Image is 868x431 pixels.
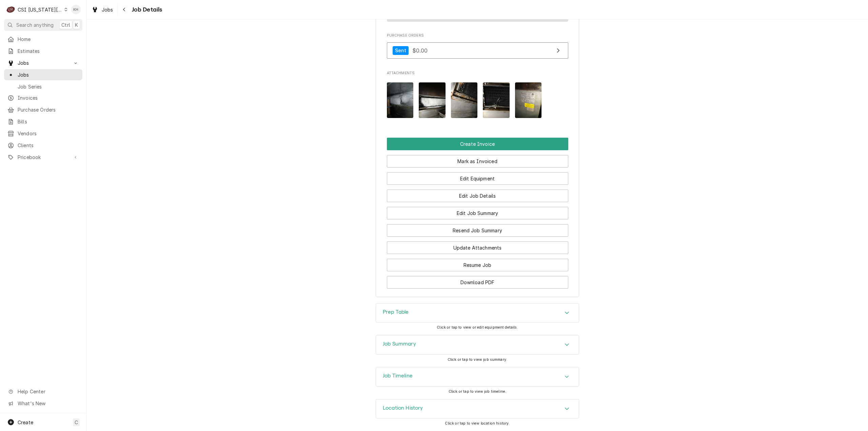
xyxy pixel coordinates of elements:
span: Jobs [18,59,69,66]
a: Vendors [4,128,82,139]
button: Edit Job Details [387,190,568,202]
span: Purchase Orders [18,106,79,113]
span: Click or tap to view or edit equipment details. [437,325,518,330]
span: Jobs [102,6,113,13]
div: Button Group Row [387,254,568,271]
div: Button Group Row [387,150,568,168]
div: Accordion Header [376,399,579,418]
div: Button Group Row [387,271,568,289]
a: Home [4,34,82,45]
button: Accordion Details Expand Trigger [376,335,579,354]
a: Jobs [4,69,82,80]
span: Attachments [387,71,568,76]
span: What's New [18,400,78,407]
span: Click or tap to view job timeline. [449,389,506,394]
div: Button Group [387,138,568,289]
span: Jobs [18,71,79,78]
span: Home [18,36,79,43]
img: aw6LnbMJSCiE8Z6S9vQD [515,82,542,118]
a: Go to Jobs [4,57,82,68]
div: Accordion Header [376,367,579,386]
img: qbBrscKKTsu7ysYnxOKp [483,82,510,118]
h3: Job Summary [383,341,416,347]
div: CSI [US_STATE][GEOGRAPHIC_DATA] [18,6,62,13]
span: Help Center [18,388,78,395]
span: Pricebook [18,154,69,161]
a: Clients [4,140,82,151]
img: toXvJV9xQLGyKopKYgcg [419,82,446,118]
div: Job Timeline [376,367,579,387]
button: Mark as Invoiced [387,155,568,168]
span: Click or tap to view location history. [445,421,510,426]
span: C [75,419,78,426]
div: Attachments [387,71,568,123]
h3: Location History [383,405,423,411]
span: Estimates [18,47,79,55]
span: Clients [18,142,79,149]
div: Button Group Row [387,219,568,237]
a: View Purchase Order [387,42,568,59]
span: Search anything [16,21,54,28]
div: Purchase Orders [387,33,568,62]
img: 64fz3QbmSUKxWoWr6nTE [451,82,478,118]
button: Navigate back [119,4,130,15]
span: Attachments [387,77,568,123]
a: Estimates [4,45,82,57]
span: Create [18,419,33,425]
div: Button Group Row [387,138,568,150]
a: Purchase Orders [4,104,82,115]
button: Accordion Details Expand Trigger [376,399,579,418]
div: Button Group Row [387,185,568,202]
h3: Prep Table [383,309,409,315]
div: Accordion Header [376,303,579,322]
button: Create Invoice [387,138,568,150]
button: Search anythingCtrlK [4,19,82,31]
button: Resend Job Summary [387,224,568,237]
span: Click or tap to view job summary. [448,357,507,362]
div: Kelsey Hetlage's Avatar [71,5,81,14]
div: Button Group Row [387,202,568,219]
div: Button Group Row [387,237,568,254]
a: Job Series [4,81,82,92]
div: KH [71,5,81,14]
button: Update Attachments [387,241,568,254]
div: C [6,5,16,14]
span: Job Series [18,83,79,90]
button: Edit Job Summary [387,207,568,219]
span: Invoices [18,94,79,101]
button: Download PDF [387,276,568,289]
a: Go to Help Center [4,386,82,397]
a: Invoices [4,92,82,103]
div: Prep Table [376,303,579,323]
a: Go to What's New [4,398,82,409]
span: Vendors [18,130,79,137]
button: Resume Job [387,259,568,271]
div: Button Group Row [387,168,568,185]
span: Purchase Orders [387,33,568,38]
span: Job Details [130,5,162,14]
a: Go to Pricebook [4,152,82,163]
span: K [75,21,78,28]
a: Bills [4,116,82,127]
a: Jobs [89,4,116,15]
h3: Job Timeline [383,373,413,379]
div: Accordion Header [376,335,579,354]
button: Accordion Details Expand Trigger [376,367,579,386]
button: Edit Equipment [387,172,568,185]
img: DkNJMUdpRGm8HDZ5G1XS [387,82,414,118]
div: Sent [393,46,409,55]
div: Job Summary [376,335,579,355]
div: CSI Kansas City's Avatar [6,5,16,14]
button: Accordion Details Expand Trigger [376,303,579,322]
span: Ctrl [61,21,70,28]
span: $0.00 [412,47,428,54]
div: Location History [376,399,579,419]
span: Bills [18,118,79,125]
